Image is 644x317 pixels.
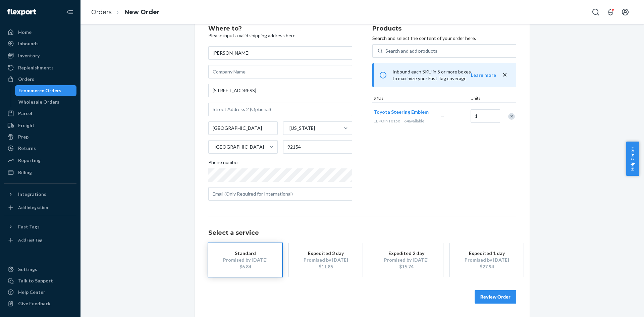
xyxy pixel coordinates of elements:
button: Learn more [471,72,496,78]
div: $11.85 [299,263,353,270]
div: Inbounds [18,40,39,47]
div: $15.74 [379,263,433,270]
input: Street Address 2 (Optional) [208,103,352,116]
div: Add Integration [18,205,48,210]
div: Promised by [DATE] [218,257,272,263]
div: Replenishments [18,64,54,71]
div: Parcel [18,110,32,117]
button: Toyota Steering Emblem [374,109,429,115]
div: Expedited 1 day [460,250,514,257]
button: Open Search Box [589,5,602,19]
a: Inventory [4,50,76,61]
div: $6.84 [218,263,272,270]
input: ZIP Code [283,140,353,154]
a: Help Center [4,287,76,298]
a: Add Fast Tag [4,235,76,246]
a: Add Integration [4,202,76,213]
div: Standard [218,250,272,257]
a: Billing [4,167,76,178]
div: [GEOGRAPHIC_DATA] [215,144,264,150]
input: Quantity [471,109,500,123]
div: Promised by [DATE] [460,257,514,263]
button: close [501,71,508,78]
div: Units [469,95,499,102]
a: Home [4,27,76,38]
a: Inbounds [4,38,76,49]
div: Reporting [18,157,41,164]
p: Please input a valid shipping address here. [208,32,352,39]
input: Company Name [208,65,352,78]
div: Search and add products [385,48,437,54]
input: Street Address [208,84,352,97]
div: Talk to Support [18,277,53,284]
h2: Products [372,25,516,32]
div: Expedited 3 day [299,250,353,257]
a: Prep [4,131,76,142]
button: Close Navigation [63,5,76,19]
button: Fast Tags [4,221,76,232]
div: Returns [18,145,36,152]
div: Billing [18,169,32,176]
div: Ecommerce Orders [18,87,61,94]
button: Expedited 1 dayPromised by [DATE]$27.94 [450,243,524,277]
a: Settings [4,264,76,275]
button: StandardPromised by [DATE]$6.84 [208,243,282,277]
h2: Where to? [208,25,352,32]
div: Freight [18,122,35,129]
div: Give Feedback [18,300,51,307]
div: Home [18,29,32,36]
span: Toyota Steering Emblem [374,109,429,115]
a: Wholesale Orders [15,97,77,107]
button: Integrations [4,189,76,200]
button: Help Center [626,142,639,176]
a: Replenishments [4,62,76,73]
div: Help Center [18,289,45,296]
input: City [208,121,278,135]
ol: breadcrumbs [86,2,165,22]
button: Review Order [475,290,516,304]
input: [GEOGRAPHIC_DATA] [214,144,215,150]
div: $27.94 [460,263,514,270]
div: Add Fast Tag [18,237,42,243]
button: Expedited 2 dayPromised by [DATE]$15.74 [369,243,443,277]
button: Give Feedback [4,298,76,309]
div: Prep [18,134,29,140]
div: Integrations [18,191,46,198]
div: Fast Tags [18,223,40,230]
input: Email (Only Required for International) [208,187,352,201]
a: Ecommerce Orders [15,85,77,96]
a: Freight [4,120,76,131]
a: Talk to Support [4,275,76,286]
button: Expedited 3 dayPromised by [DATE]$11.85 [289,243,363,277]
span: — [440,113,444,119]
p: Search and select the content of your order here. [372,35,516,42]
button: Open account menu [619,5,632,19]
h1: Select a service [208,230,516,236]
img: Flexport logo [7,9,36,15]
div: Wholesale Orders [18,99,59,105]
div: SKUs [372,95,469,102]
a: Parcel [4,108,76,119]
a: Orders [4,74,76,85]
div: [US_STATE] [289,125,315,131]
span: EBPOINT0158 [374,118,400,123]
a: New Order [124,8,160,16]
button: Open notifications [604,5,617,19]
div: Remove Item [508,113,515,120]
div: Expedited 2 day [379,250,433,257]
a: Returns [4,143,76,154]
div: Promised by [DATE] [299,257,353,263]
span: 64 available [404,118,424,123]
div: Inbound each SKU in 5 or more boxes to maximize your Fast Tag coverage [372,63,516,87]
div: Orders [18,76,34,83]
div: Settings [18,266,37,273]
span: Phone number [208,159,239,168]
a: Orders [91,8,112,16]
a: Reporting [4,155,76,166]
div: Inventory [18,52,40,59]
div: Promised by [DATE] [379,257,433,263]
input: First & Last Name [208,46,352,60]
input: [US_STATE] [289,125,289,131]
